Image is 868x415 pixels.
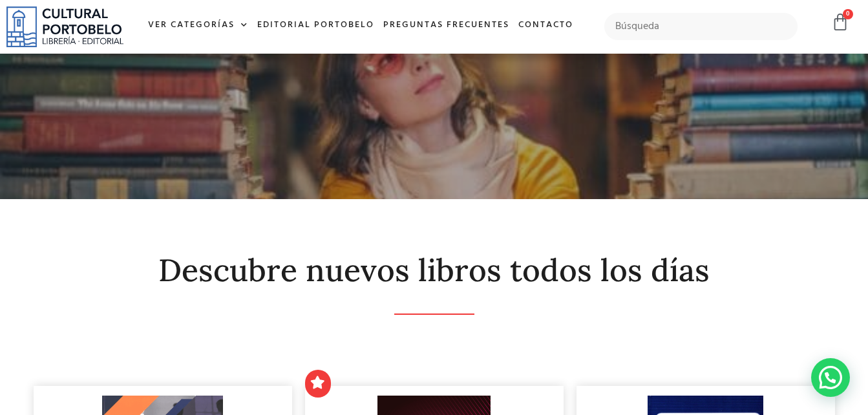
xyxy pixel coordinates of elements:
[379,12,514,39] a: Preguntas frecuentes
[604,13,798,40] input: Búsqueda
[253,12,379,39] a: Editorial Portobelo
[34,253,835,288] h2: Descubre nuevos libros todos los días
[831,13,849,32] a: 0
[843,9,853,19] span: 0
[514,12,578,39] a: Contacto
[143,12,253,39] a: Ver Categorías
